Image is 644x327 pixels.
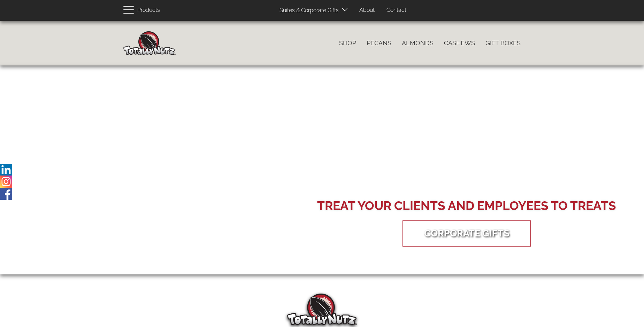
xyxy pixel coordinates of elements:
[480,36,526,50] a: Gift Boxes
[361,36,397,50] a: Pecans
[381,3,412,17] a: Contact
[354,3,380,17] a: About
[137,5,160,15] span: Products
[439,36,480,50] a: Cashews
[414,222,520,244] a: Corporate Gifts
[123,31,176,55] img: Home
[317,197,616,215] div: Treat your Clients and Employees to Treats
[287,294,357,325] img: Totally Nutz Logo
[334,36,361,50] a: Shop
[397,36,439,50] a: Almonds
[274,4,341,17] a: Suites & Corporate Gifts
